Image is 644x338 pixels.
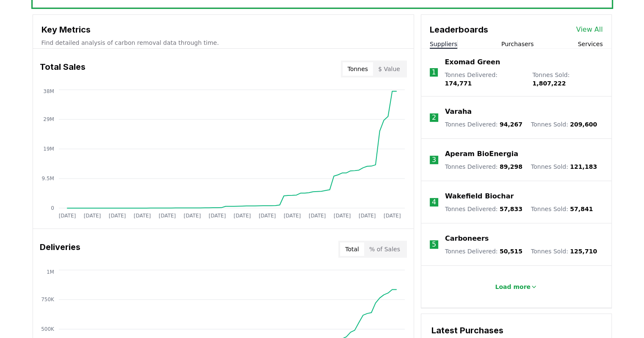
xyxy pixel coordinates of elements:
p: Tonnes Delivered : [445,120,522,129]
p: Tonnes Sold : [531,247,597,256]
p: 2 [432,113,436,123]
p: Tonnes Sold : [531,162,597,171]
span: 50,515 [500,248,522,255]
p: Load more [495,283,531,291]
p: Tonnes Delivered : [445,247,522,256]
tspan: 19M [43,146,54,152]
p: Tonnes Delivered : [445,205,522,213]
tspan: [DATE] [58,213,76,219]
tspan: [DATE] [334,213,351,219]
span: 57,833 [500,206,522,212]
tspan: [DATE] [233,213,251,219]
span: 121,183 [570,163,597,170]
a: Aperam BioEnergia [445,149,518,159]
h3: Deliveries [40,241,80,258]
p: Tonnes Sold : [531,120,597,129]
button: Services [578,40,603,48]
tspan: [DATE] [83,213,101,219]
tspan: [DATE] [183,213,201,219]
a: Wakefield Biochar [445,191,514,201]
p: 1 [431,67,436,77]
p: Tonnes Sold : [532,71,603,88]
p: Tonnes Delivered : [445,71,524,88]
p: 3 [432,155,436,165]
button: Tonnes [343,62,373,76]
h3: Leaderboards [430,23,488,36]
p: Find detailed analysis of carbon removal data through time. [41,38,405,47]
button: Load more [488,278,544,295]
tspan: 500K [41,326,55,332]
tspan: [DATE] [158,213,176,219]
tspan: 0 [51,205,54,211]
span: 209,600 [570,121,597,128]
tspan: [DATE] [108,213,126,219]
button: $ Value [373,62,405,76]
tspan: 38M [43,88,54,94]
button: Total [340,242,364,256]
tspan: 9.5M [41,176,54,181]
h3: Total Sales [40,60,86,77]
span: 1,807,222 [532,80,566,87]
h3: Latest Purchases [431,324,601,337]
tspan: 750K [41,297,55,302]
h3: Key Metrics [41,23,405,36]
a: Carboneers [445,234,489,244]
tspan: 1M [46,269,54,275]
a: View All [576,25,603,35]
tspan: [DATE] [359,213,376,219]
tspan: [DATE] [133,213,151,219]
p: Tonnes Delivered : [445,162,522,171]
span: 125,710 [570,248,597,255]
tspan: 29M [43,116,54,122]
button: Suppliers [430,40,457,48]
tspan: [DATE] [208,213,226,219]
p: Tonnes Sold : [531,205,593,213]
span: 174,771 [445,80,472,87]
tspan: [DATE] [384,213,401,219]
tspan: [DATE] [309,213,326,219]
tspan: [DATE] [259,213,276,219]
span: 89,298 [500,163,522,170]
span: 57,841 [570,206,593,212]
p: 4 [432,197,436,207]
p: 5 [432,239,436,250]
button: Purchasers [501,40,534,48]
a: Exomad Green [445,57,500,67]
button: % of Sales [364,242,405,256]
a: Varaha [445,107,472,117]
span: 94,267 [500,121,522,128]
tspan: [DATE] [284,213,301,219]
